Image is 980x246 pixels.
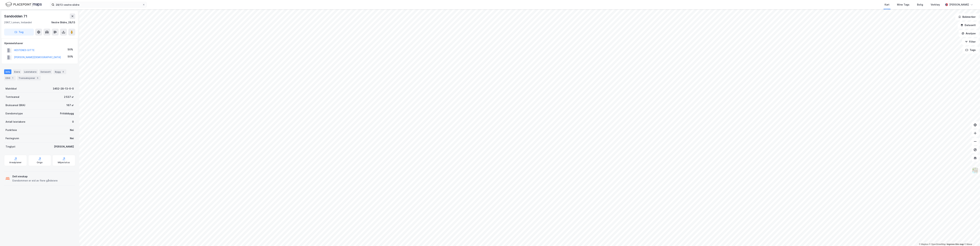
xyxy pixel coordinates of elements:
a: Improve this map [947,243,964,245]
div: Fritidsbygg [60,111,74,116]
div: 1 [11,76,14,80]
div: 0 [72,120,74,124]
button: Bokmerker [955,13,979,20]
div: Nei [70,136,74,140]
div: [PERSON_NAME] [949,3,969,7]
div: 5 [36,76,39,80]
button: Filter [962,38,979,45]
div: 4 [61,70,65,73]
div: Leietakere [23,69,38,74]
div: Origo [37,161,43,164]
button: Tag [4,29,34,36]
div: Vestre Slidre, 28/13 [51,20,75,24]
button: Datasett [958,22,979,29]
div: Antall leietakere [6,120,25,124]
div: 2 537 ㎡ [64,95,74,99]
div: Info [4,69,11,74]
div: Hjemmelshaver [4,41,75,45]
div: Tinglyst [6,145,15,149]
div: Punktleie [6,128,17,132]
div: 167 ㎡ [66,103,74,107]
div: [PERSON_NAME] [54,145,74,149]
div: Mine Tags [897,3,909,7]
button: Analyse [959,30,979,37]
div: ESG [4,76,16,80]
div: 50% [68,47,73,52]
div: Bruksareal (BRA) [6,103,25,107]
div: Datasett [39,69,52,74]
div: Arealplaner [9,161,22,164]
div: Matrikkel [6,87,17,91]
div: Verktøy [931,3,940,7]
div: Kontrollprogram for chat [963,229,980,246]
div: Delt eieskap [12,174,58,179]
input: Søk på adresse, matrikkel, gårdeiere, leietakere eller personer [54,2,142,7]
div: Bolig [917,3,923,7]
img: Z [972,167,978,174]
div: Bygg [53,69,66,74]
div: Kart [885,3,889,7]
div: Nei [70,128,74,132]
img: logo.f888ab2527a4732fd821a326f86c7f29.svg [6,2,42,8]
iframe: Chat Widget [963,229,980,246]
div: 3452-28-13-0-0 [53,87,74,91]
div: 50% [68,55,73,59]
div: Transaksjoner [17,76,41,80]
div: Festegrunn [6,136,19,140]
button: Tags [963,47,979,53]
a: Mapbox [919,243,928,245]
div: Eiendommen er eid av flere gårdeiere [12,179,58,183]
div: Tomteareal [6,95,19,99]
div: Miljøstatus [58,161,70,164]
div: Sandodden 71 [4,13,28,19]
div: Eiendomstype [6,111,23,116]
div: 2967, Lomen, Innlandet [4,20,32,24]
a: OpenStreetMap [929,243,946,245]
div: Eiere [13,69,21,74]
